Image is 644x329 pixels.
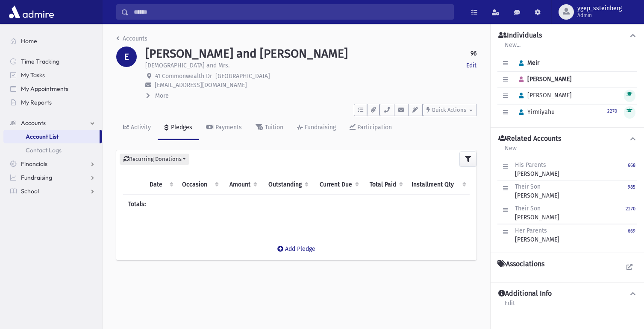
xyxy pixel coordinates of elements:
input: Search [129,4,453,20]
div: Participation [356,124,392,131]
div: E [116,47,137,67]
div: [PERSON_NAME] [515,204,559,222]
span: Financials [21,160,47,168]
span: Admin [577,12,622,19]
span: [PERSON_NAME] [515,92,572,99]
span: Time Tracking [21,58,59,65]
span: Home [21,37,37,45]
th: Total Paid [362,175,406,195]
h4: Additional Info [498,289,552,298]
button: Individuals [497,31,637,40]
span: Accounts [21,119,46,127]
a: Tuition [249,116,290,140]
a: 985 [628,182,635,200]
a: Edit [466,61,476,70]
span: 41 Commonwealth Dr [155,73,212,80]
div: Payments [214,124,242,131]
span: ygep_ssteinberg [577,5,622,12]
img: AdmirePro [7,3,56,20]
div: [PERSON_NAME] [515,182,559,200]
a: Time Tracking [3,55,102,68]
a: 668 [628,160,635,178]
th: Outstanding [261,175,312,195]
a: Fundraising [3,171,102,184]
th: Totals: [123,194,222,214]
nav: breadcrumb [116,34,147,47]
span: Quick Actions [432,107,466,113]
a: My Appointments [3,82,102,96]
div: Tuition [263,124,283,131]
a: Participation [343,116,399,140]
strong: 96 [471,49,476,58]
a: Add Pledge [271,239,322,259]
a: Financials [3,157,102,171]
a: Edit [504,298,515,314]
small: 2270 [626,206,635,212]
h4: Individuals [498,31,542,40]
div: Fundraising [303,124,336,131]
small: 985 [628,184,635,190]
a: Activity [116,116,158,140]
button: Recurring Donations [120,154,189,165]
span: [PERSON_NAME] [515,76,572,83]
a: My Tasks [3,68,102,82]
span: His Parents [515,161,546,169]
a: My Reports [3,96,102,109]
a: New [504,143,517,159]
div: [PERSON_NAME] [515,226,559,244]
a: Payments [199,116,249,140]
span: [GEOGRAPHIC_DATA] [215,73,270,80]
span: Fundraising [21,174,52,181]
button: Related Accounts [497,134,637,143]
span: Contact Logs [26,146,62,154]
a: Account List [3,130,100,143]
button: Quick Actions [423,104,476,116]
small: 668 [628,163,635,168]
a: New... [504,40,521,55]
a: Accounts [3,116,102,130]
div: [PERSON_NAME] [515,160,559,178]
th: Date [144,175,177,195]
th: Occasion [177,175,222,195]
span: Their Son [515,205,541,212]
th: Installment Qty [406,175,470,195]
a: Contact Logs [3,143,102,157]
th: Amount [222,175,260,195]
a: Pledges [158,116,199,140]
th: Current Due [312,175,362,195]
a: Fundraising [290,116,343,140]
small: 669 [628,228,635,234]
h4: Associations [497,260,544,268]
div: Activity [129,124,151,131]
a: 669 [628,226,635,244]
span: My Reports [21,99,52,106]
p: [DEMOGRAPHIC_DATA] and Mrs. [145,61,229,70]
span: Yirmiyahu [515,108,555,116]
h1: [PERSON_NAME] and [PERSON_NAME] [145,47,348,61]
span: Account List [26,133,59,140]
a: School [3,184,102,198]
a: 2270 [626,204,635,222]
button: Additional Info [497,289,637,298]
div: Pledges [169,124,192,131]
span: Her Parents [515,227,547,234]
a: Home [3,34,102,48]
span: [EMAIL_ADDRESS][DOMAIN_NAME] [155,82,247,89]
a: Accounts [116,35,147,42]
h4: Related Accounts [498,134,561,143]
span: Their Son [515,183,541,190]
small: 2270 [607,108,617,114]
span: More [155,92,169,99]
a: 2270 [607,107,617,114]
span: Meir [515,59,539,67]
span: School [21,187,39,195]
button: More [145,91,170,100]
span: My Appointments [21,85,68,93]
span: My Tasks [21,71,45,79]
